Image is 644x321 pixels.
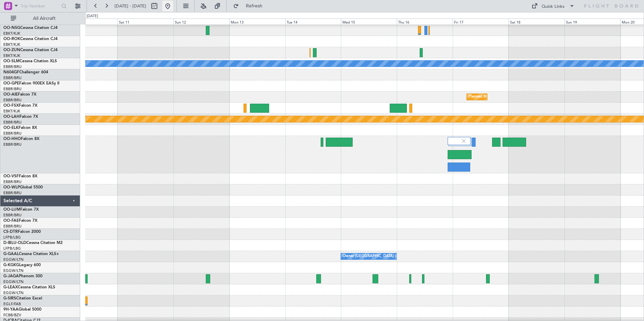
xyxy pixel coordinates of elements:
span: OO-AIE [3,93,18,97]
div: Sun 19 [565,19,620,25]
span: OO-ROK [3,37,20,41]
div: [DATE] [87,13,98,19]
span: OO-WLP [3,185,20,189]
div: Tue 14 [285,19,341,25]
a: OO-ROKCessna Citation CJ4 [3,37,58,41]
span: OO-FAE [3,219,19,223]
a: EBBR/BRU [3,86,22,92]
button: Quick Links [528,1,578,11]
div: Fri 17 [453,19,509,25]
span: OO-NSG [3,26,20,30]
a: G-KGKGLegacy 600 [3,263,41,267]
a: OO-LUMFalcon 7X [3,208,39,212]
a: OO-WLPGlobal 5500 [3,185,43,189]
div: Wed 15 [341,19,397,25]
span: OO-ZUN [3,48,20,52]
a: EGGW/LTN [3,290,24,295]
a: LFPB/LBG [3,235,21,240]
a: OO-FSXFalcon 7X [3,104,37,108]
span: 9H-YAA [3,308,19,312]
span: D-IBLU-OLD [3,241,26,245]
a: EBBR/BRU [3,120,22,125]
div: Planned Maint [GEOGRAPHIC_DATA] ([GEOGRAPHIC_DATA] National) [469,92,590,102]
div: Quick Links [542,3,565,10]
a: EGGW/LTN [3,279,24,284]
span: N604GF [3,70,19,74]
a: FCBB/BZV [3,313,21,318]
span: Refresh [240,4,268,8]
a: OO-HHOFalcon 8X [3,137,39,141]
a: CS-DTRFalcon 2000 [3,230,41,234]
a: EBKT/KJK [3,31,20,36]
a: G-SIRSCitation Excel [3,296,42,300]
a: EBBR/BRU [3,179,22,184]
a: EBKT/KJK [3,53,20,58]
img: gray-close.svg [461,138,467,144]
span: G-GAAL [3,252,19,256]
a: LFPB/LBG [3,246,21,251]
a: OO-LAHFalcon 7X [3,115,38,119]
div: Sat 11 [118,19,173,25]
span: OO-ELK [3,126,19,130]
a: N604GFChallenger 604 [3,70,48,74]
span: [DATE] - [DATE] [115,3,146,9]
a: 9H-YAAGlobal 5000 [3,308,41,312]
span: OO-GPE [3,81,19,85]
a: OO-SLMCessna Citation XLS [3,59,57,63]
a: G-GAALCessna Citation XLS+ [3,252,59,256]
a: EBBR/BRU [3,131,22,136]
span: G-KGKG [3,263,19,267]
a: OO-GPEFalcon 900EX EASy II [3,81,59,85]
div: Mon 13 [229,19,285,25]
a: OO-ZUNCessna Citation CJ4 [3,48,58,52]
div: Fri 10 [62,19,118,25]
span: G-LEAX [3,285,18,289]
span: OO-VSF [3,174,19,178]
a: OO-FAEFalcon 7X [3,219,37,223]
div: Sat 18 [509,19,565,25]
span: All Aircraft [18,16,71,21]
a: EBBR/BRU [3,142,22,147]
a: EGGW/LTN [3,268,24,273]
a: EBBR/BRU [3,75,22,80]
input: Trip Number [21,1,59,11]
button: Refresh [230,1,270,11]
a: G-LEAXCessna Citation XLS [3,285,55,289]
button: All Aircraft [7,13,73,24]
a: EGLF/FAB [3,301,21,307]
a: EGGW/LTN [3,257,24,262]
a: EBBR/BRU [3,213,22,218]
a: OO-NSGCessna Citation CJ4 [3,26,58,30]
span: OO-HHO [3,137,21,141]
span: CS-DTR [3,230,18,234]
a: D-IBLU-OLDCessna Citation M2 [3,241,63,245]
span: OO-LAH [3,115,20,119]
span: G-SIRS [3,296,16,300]
span: OO-SLM [3,59,20,63]
span: OO-FSX [3,104,19,108]
a: EBBR/BRU [3,190,22,195]
a: EBBR/BRU [3,64,22,69]
span: OO-LUM [3,208,20,212]
a: EBBR/BRU [3,224,22,229]
span: G-JAGA [3,274,19,278]
a: OO-VSFFalcon 8X [3,174,37,178]
div: Owner [GEOGRAPHIC_DATA] ([GEOGRAPHIC_DATA]) [343,251,436,261]
a: EBBR/BRU [3,98,22,103]
a: EBKT/KJK [3,42,20,47]
a: EBKT/KJK [3,109,20,114]
a: OO-AIEFalcon 7X [3,93,36,97]
a: G-JAGAPhenom 300 [3,274,42,278]
div: Thu 16 [397,19,453,25]
a: OO-ELKFalcon 8X [3,126,37,130]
